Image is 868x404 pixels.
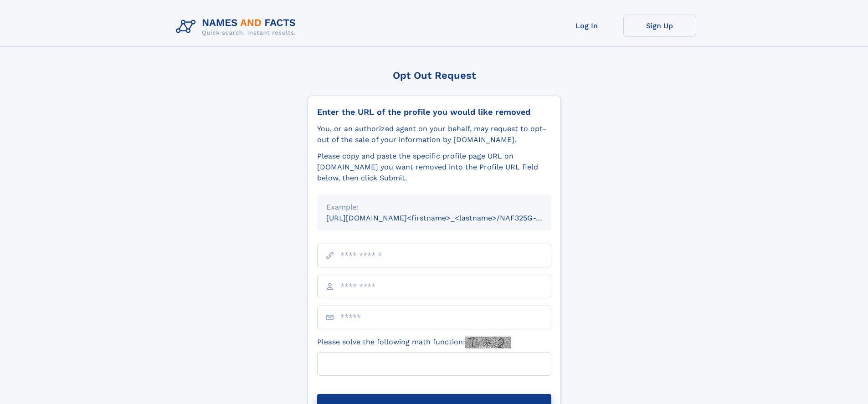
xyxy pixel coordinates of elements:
[326,214,569,222] small: [URL][DOMAIN_NAME]<firstname>_<lastname>/NAF325G-xxxxxxxx
[550,15,623,37] a: Log In
[623,15,696,37] a: Sign Up
[317,151,551,184] div: Please copy and paste the specific profile page URL on [DOMAIN_NAME] you want removed into the Pr...
[308,70,561,81] div: Opt Out Request
[172,15,303,39] img: Logo Names and Facts
[326,202,542,213] div: Example:
[317,123,551,145] div: You, or an authorized agent on your behalf, may request to opt-out of the sale of your informatio...
[317,337,511,348] label: Please solve the following math function:
[317,107,551,117] div: Enter the URL of the profile you would like removed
